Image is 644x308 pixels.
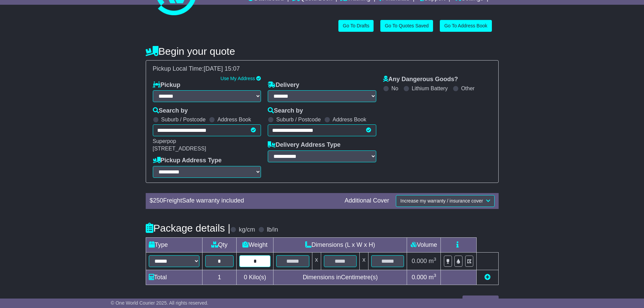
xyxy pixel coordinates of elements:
a: Go To Drafts [338,20,374,32]
label: Address Book [217,116,251,123]
label: Search by [268,107,303,115]
h4: Begin your quote [146,46,499,57]
span: 0.000 [412,258,427,264]
sup: 3 [434,257,436,262]
td: x [360,252,368,270]
span: 0 [244,274,247,281]
td: Qty [202,237,237,252]
td: Kilo(s) [237,270,273,285]
sup: 3 [434,273,436,278]
a: Go To Address Book [440,20,492,32]
td: Type [146,237,202,252]
span: 0.000 [412,274,427,281]
td: x [312,252,321,270]
span: m [429,258,436,264]
label: Suburb / Postcode [161,116,206,123]
label: No [391,85,398,92]
label: Lithium Battery [412,85,448,92]
a: Add new item [484,274,491,281]
label: Any Dangerous Goods? [383,76,458,83]
a: Go To Quotes Saved [380,20,433,32]
span: © One World Courier 2025. All rights reserved. [111,300,209,306]
span: [STREET_ADDRESS] [153,146,206,151]
label: Delivery Address Type [268,141,340,149]
div: Additional Cover [341,197,392,205]
span: [DATE] 15:07 [204,65,240,72]
span: m [429,274,436,281]
span: Superpop [153,138,176,144]
div: Pickup Local Time: [149,65,495,73]
label: Pickup Address Type [153,157,222,164]
label: Search by [153,107,188,115]
label: Other [461,85,475,92]
span: Increase my warranty / insurance cover [400,198,483,204]
label: Suburb / Postcode [276,116,321,123]
h4: Package details | [146,222,231,234]
td: Dimensions in Centimetre(s) [273,270,407,285]
td: Weight [237,237,273,252]
label: Delivery [268,81,299,89]
button: Get Quotes [462,295,499,307]
label: Pickup [153,81,181,89]
span: 250 [153,197,163,204]
label: lb/in [267,226,278,234]
a: Use My Address [220,76,255,81]
label: Address Book [333,116,366,123]
td: Total [146,270,202,285]
label: kg/cm [239,226,255,234]
td: Dimensions (L x W x H) [273,237,407,252]
div: $ FreightSafe warranty included [146,197,341,205]
td: 1 [202,270,237,285]
td: Volume [407,237,441,252]
button: Increase my warranty / insurance cover [396,195,494,207]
